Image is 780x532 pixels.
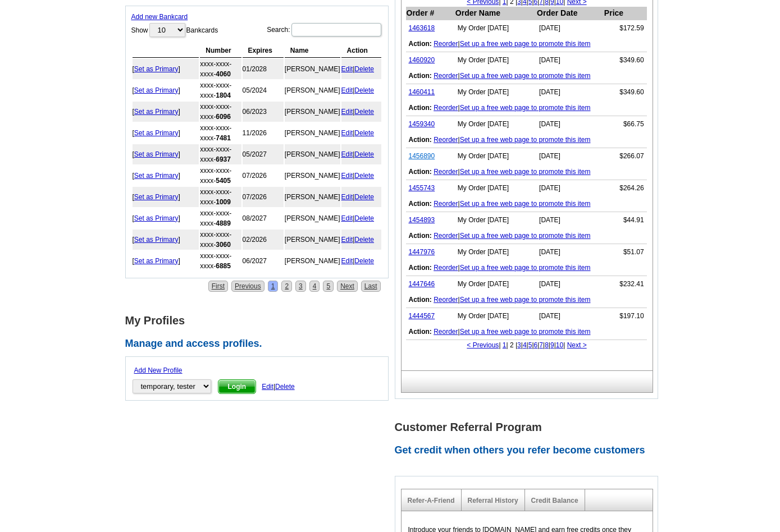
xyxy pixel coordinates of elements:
[409,136,432,144] b: Action:
[604,148,647,164] td: $266.07
[133,208,199,228] td: [ ]
[604,84,647,100] td: $349.60
[341,80,381,100] td: |
[133,166,199,186] td: [ ]
[341,44,381,58] th: Action
[134,366,183,374] a: Add New Profile
[409,72,432,80] b: Action:
[216,177,231,185] strong: 5405
[536,52,604,68] td: [DATE]
[406,132,647,148] td: |
[243,44,284,58] th: Expires
[125,315,395,327] h1: My Profiles
[341,236,353,244] a: Edit
[309,281,320,292] a: 4
[341,257,353,265] a: Edit
[434,72,458,80] a: Reorder
[341,214,353,222] a: Edit
[395,444,664,457] h2: Get credit when others you refer become customers
[216,91,231,99] strong: 1804
[341,65,353,73] a: Edit
[434,232,458,240] a: Reorder
[528,341,532,349] a: 5
[200,59,241,79] td: xxxx-xxxx-xxxx-
[434,296,458,304] a: Reorder
[503,341,507,349] a: 1
[409,280,435,288] a: 1447646
[604,7,647,20] th: Price
[200,144,241,164] td: xxxx-xxxx-xxxx-
[409,88,435,96] a: 1460411
[216,113,231,121] strong: 6096
[455,116,536,132] td: My Order [DATE]
[354,65,374,73] a: Delete
[281,281,292,292] a: 2
[134,150,179,158] a: Set as Primary
[216,198,231,206] strong: 1009
[409,24,435,32] a: 1463618
[243,251,284,271] td: 06/2027
[285,80,340,100] td: [PERSON_NAME]
[216,70,231,78] strong: 4060
[341,59,381,79] td: |
[460,104,591,112] a: Set up a free web page to promote this item
[406,228,647,244] td: |
[354,86,374,94] a: Delete
[434,264,458,272] a: Reorder
[409,56,435,64] a: 1460920
[455,308,536,324] td: My Order [DATE]
[133,80,199,100] td: [ ]
[134,236,179,244] a: Set as Primary
[354,108,374,116] a: Delete
[354,214,374,222] a: Delete
[408,497,455,505] a: Refer-A-Friend
[134,129,179,137] a: Set as Primary
[455,244,536,260] td: My Order [DATE]
[434,168,458,176] a: Reorder
[455,180,536,196] td: My Order [DATE]
[149,23,185,37] select: ShowBankcards
[354,193,374,201] a: Delete
[604,212,647,228] td: $44.91
[133,102,199,122] td: [ ]
[243,187,284,207] td: 07/2026
[460,40,591,48] a: Set up a free web page to promote this item
[285,144,340,164] td: [PERSON_NAME]
[409,104,432,112] b: Action:
[341,123,381,143] td: |
[531,497,578,505] a: Credit Balance
[409,328,432,336] b: Action:
[134,172,179,180] a: Set as Primary
[200,102,241,122] td: xxxx-xxxx-xxxx-
[455,148,536,164] td: My Order [DATE]
[243,166,284,186] td: 07/2026
[455,276,536,292] td: My Order [DATE]
[434,40,458,48] a: Reorder
[460,136,591,144] a: Set up a free web page to promote this item
[604,116,647,132] td: $66.75
[455,52,536,68] td: My Order [DATE]
[409,296,432,304] b: Action:
[231,281,264,292] a: Previous
[604,244,647,260] td: $51.07
[460,296,591,304] a: Set up a free web page to promote this item
[133,230,199,250] td: [ ]
[534,341,538,349] a: 6
[354,257,374,265] a: Delete
[134,86,179,94] a: Set as Primary
[460,168,591,176] a: Set up a free web page to promote this item
[406,324,647,340] td: |
[341,208,381,228] td: |
[133,144,199,164] td: [ ]
[341,144,381,164] td: |
[406,7,455,20] th: Order #
[434,328,458,336] a: Reorder
[218,379,257,394] button: Login
[354,150,374,158] a: Delete
[604,52,647,68] td: $349.60
[243,123,284,143] td: 11/2026
[262,383,273,391] span: Edit
[536,276,604,292] td: [DATE]
[361,281,381,292] a: Last
[455,7,536,20] th: Order Name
